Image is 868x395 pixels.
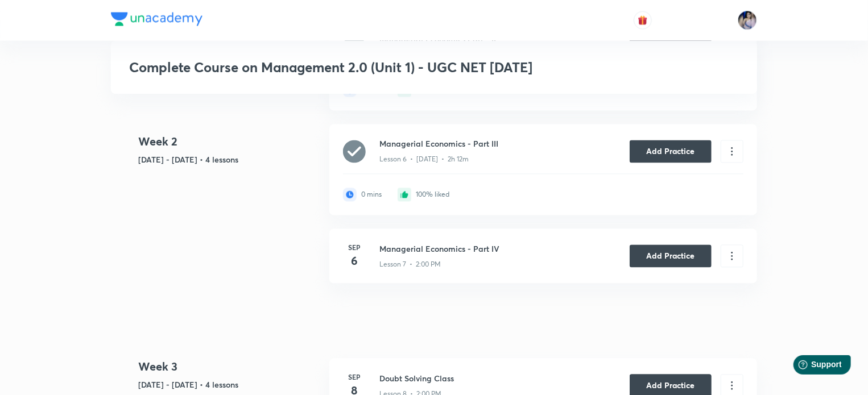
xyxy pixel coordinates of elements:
h6: Sep [343,243,366,253]
img: Company Logo [111,13,202,26]
h6: Sep [343,372,366,382]
h6: Managerial Economics - Part III [379,138,587,150]
h4: 6 [343,253,366,270]
div: 100% liked [416,191,449,199]
p: Lesson 7 • 2:00 PM [379,260,587,270]
h6: Doubt Solving Class [379,373,587,385]
img: Tanya Gautam [738,11,757,30]
h5: [DATE] - [DATE] • 4 lessons [138,379,320,391]
h6: Managerial Economics - Part IV [379,243,587,255]
h5: [DATE] - [DATE] • 4 lessons [138,154,320,166]
img: statistics-icon [398,188,411,202]
div: 0 mins [361,191,382,199]
p: Lesson 6 • [DATE] • 2h 12m [379,155,587,165]
h4: Week 3 [138,359,320,376]
img: statistics-icon [343,188,357,202]
a: Company Logo [111,13,202,29]
h3: Complete Course on Management 2.0 (Unit 1) - UGC NET [DATE] [129,59,574,76]
h4: Week 2 [138,134,320,151]
button: Add Practice [630,140,712,163]
button: avatar [634,11,652,30]
img: avatar [638,15,648,26]
iframe: Help widget launcher [767,351,855,382]
button: Add Practice [630,245,712,268]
